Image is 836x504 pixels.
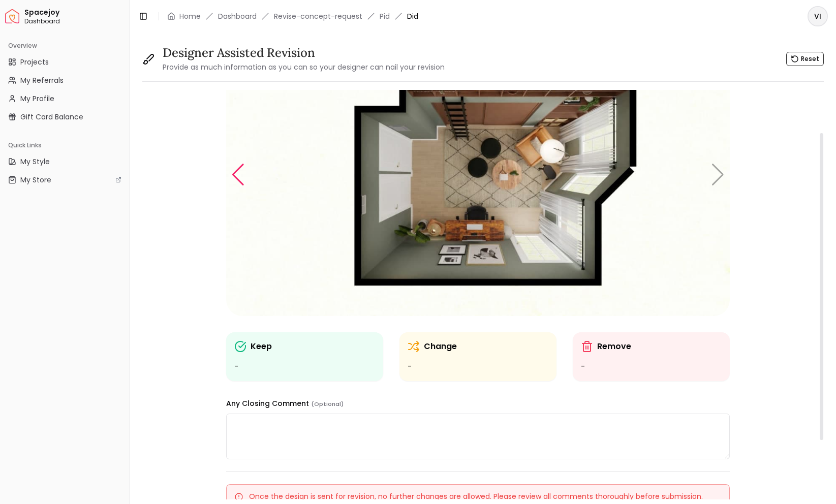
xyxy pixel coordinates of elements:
span: My Referrals [20,75,64,85]
img: Spacejoy Logo [5,9,19,23]
label: Any Closing Comment [226,398,344,408]
a: Spacejoy [5,9,19,23]
a: My Referrals [4,72,126,88]
small: (Optional) [311,400,344,408]
p: Remove [597,340,631,353]
span: My Store [20,175,51,185]
span: My Style [20,156,50,167]
h3: Designer Assisted Revision [163,45,445,61]
img: 68cdcfb7fe2ef60013665990 [226,33,730,316]
a: Revise-concept-request [274,11,362,21]
span: My Profile [20,93,54,104]
span: Did [407,11,418,21]
ul: - [581,361,722,373]
p: Change [424,340,457,353]
ul: - [234,361,375,373]
span: VI [809,7,827,25]
a: Pid [380,11,390,21]
span: Spacejoy [24,8,126,17]
a: Gift Card Balance [4,109,126,125]
nav: breadcrumb [167,11,418,21]
span: Dashboard [24,17,126,25]
a: Dashboard [218,11,257,21]
button: Reset [786,52,824,66]
ul: - [408,361,548,373]
div: 5 / 5 [226,33,730,316]
a: My Profile [4,90,126,107]
a: Home [179,11,201,21]
div: Quick Links [4,137,126,153]
span: Projects [20,57,49,67]
div: Overview [4,38,126,54]
div: Carousel [226,33,730,316]
div: Once the design is sent for revision, no further changes are allowed. Please review all comments ... [235,491,721,501]
small: Provide as much information as you can so your designer can nail your revision [163,62,445,72]
div: Previous slide [231,164,245,186]
a: Projects [4,54,126,70]
a: My Store [4,172,126,188]
a: My Style [4,153,126,170]
button: VI [808,6,828,26]
span: Gift Card Balance [20,112,83,122]
p: Keep [251,340,272,353]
